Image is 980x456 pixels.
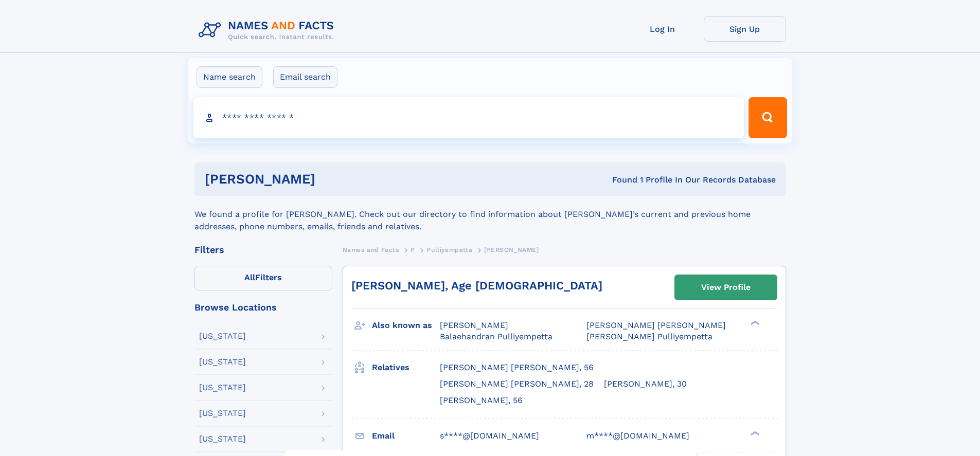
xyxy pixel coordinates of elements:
[193,97,744,138] input: search input
[244,272,255,282] span: All
[351,279,602,292] a: [PERSON_NAME], Age [DEMOGRAPHIC_DATA]
[194,196,786,233] div: We found a profile for [PERSON_NAME]. Check out our directory to find information about [PERSON_N...
[440,332,553,341] span: Balaehandran Pulliyempetta
[604,378,687,390] a: [PERSON_NAME], 30
[586,320,726,330] span: [PERSON_NAME] [PERSON_NAME]
[748,430,760,436] div: ❯
[426,246,472,253] span: Pulliyempetta
[749,97,787,138] button: Search Button
[372,317,440,334] h3: Also known as
[372,359,440,376] h3: Relatives
[199,332,246,340] div: [US_STATE]
[199,409,246,417] div: [US_STATE]
[197,66,262,88] label: Name search
[411,246,415,253] span: P
[704,16,786,42] a: Sign Up
[205,173,464,186] h1: [PERSON_NAME]
[411,243,415,256] a: P
[194,303,332,312] div: Browse Locations
[372,427,440,445] h3: Email
[194,16,343,44] img: Logo Names and Facts
[426,243,472,256] a: Pulliyempetta
[199,384,246,392] div: [US_STATE]
[194,266,332,290] label: Filters
[675,275,777,300] a: View Profile
[343,243,399,256] a: Names and Facts
[748,320,760,326] div: ❯
[464,174,776,186] div: Found 1 Profile In Our Records Database
[621,16,704,42] a: Log In
[440,320,508,330] span: [PERSON_NAME]
[701,276,751,299] div: View Profile
[440,362,594,373] a: [PERSON_NAME] [PERSON_NAME], 56
[484,246,539,253] span: [PERSON_NAME]
[586,332,712,341] span: [PERSON_NAME] Pulliyempetta
[194,245,332,254] div: Filters
[199,435,246,443] div: [US_STATE]
[199,358,246,366] div: [US_STATE]
[440,395,523,406] a: [PERSON_NAME], 56
[440,378,594,390] a: [PERSON_NAME] [PERSON_NAME], 28
[273,66,337,88] label: Email search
